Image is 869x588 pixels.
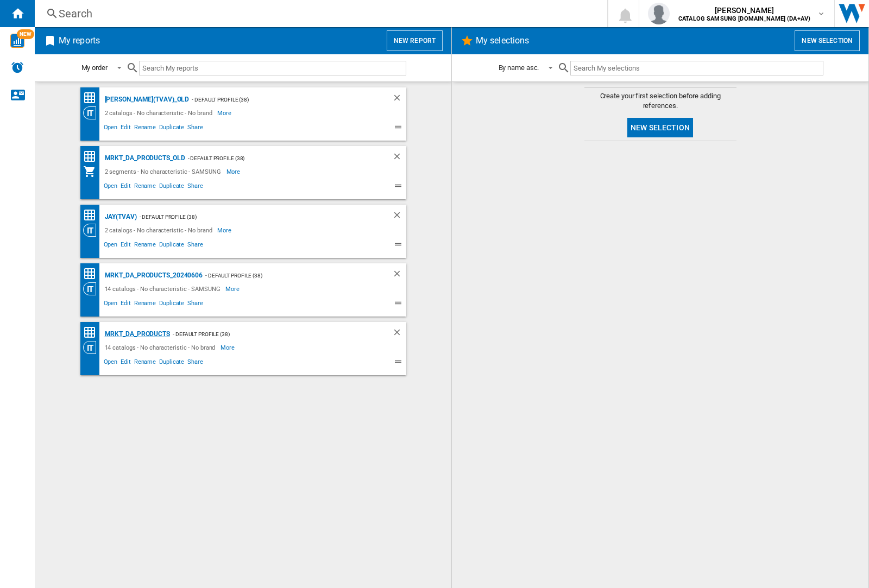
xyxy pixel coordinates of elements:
[102,181,119,194] span: Open
[83,224,102,237] div: Category View
[119,298,133,311] span: Edit
[102,106,218,119] div: 2 catalogs - No characteristic - No brand
[158,298,186,311] span: Duplicate
[102,357,119,370] span: Open
[83,208,102,222] div: Price Matrix
[102,269,203,282] div: MRKT_DA_PRODUCTS_20240606
[59,6,579,21] div: Search
[584,91,736,111] span: Create your first selection before adding references.
[102,341,221,354] div: 14 catalogs - No characteristic - No brand
[158,357,186,370] span: Duplicate
[225,282,241,295] span: More
[83,165,102,178] div: My Assortment
[186,181,205,194] span: Share
[217,106,233,119] span: More
[392,93,406,106] div: Delete
[133,298,158,311] span: Rename
[392,269,406,282] div: Delete
[102,93,190,106] div: [PERSON_NAME](TVAV)_old
[392,151,406,165] div: Delete
[83,150,102,163] div: Price Matrix
[119,239,133,252] span: Edit
[83,267,102,281] div: Price Matrix
[83,341,102,354] div: Category View
[186,298,205,311] span: Share
[158,239,186,252] span: Duplicate
[119,357,133,370] span: Edit
[186,357,205,370] span: Share
[102,122,119,135] span: Open
[678,15,810,22] b: CATALOG SAMSUNG [DOMAIN_NAME] (DA+AV)
[678,5,810,16] span: [PERSON_NAME]
[81,64,108,72] div: My order
[795,30,860,51] button: New selection
[392,210,406,224] div: Delete
[627,118,693,137] button: New selection
[474,30,531,51] h2: My selections
[102,239,119,252] span: Open
[186,239,205,252] span: Share
[83,91,102,105] div: Price Matrix
[102,224,218,237] div: 2 catalogs - No characteristic - No brand
[203,269,370,282] div: - Default profile (38)
[102,282,226,295] div: 14 catalogs - No characteristic - SAMSUNG
[158,181,186,194] span: Duplicate
[186,122,205,135] span: Share
[499,64,539,72] div: By name asc.
[83,326,102,339] div: Price Matrix
[133,181,158,194] span: Rename
[83,282,102,295] div: Category View
[648,3,670,24] img: profile.jpg
[570,61,823,75] input: Search My selections
[102,210,137,224] div: JAY(TVAV)
[119,122,133,135] span: Edit
[387,30,443,51] button: New report
[119,181,133,194] span: Edit
[139,61,406,75] input: Search My reports
[137,210,370,224] div: - Default profile (38)
[217,224,233,237] span: More
[10,34,24,48] img: wise-card.svg
[133,122,158,135] span: Rename
[102,327,170,341] div: MRKT_DA_PRODUCTS
[102,165,226,178] div: 2 segments - No characteristic - SAMSUNG
[133,239,158,252] span: Rename
[221,341,236,354] span: More
[185,151,370,165] div: - Default profile (38)
[11,61,24,74] img: alerts-logo.svg
[102,151,185,165] div: MRKT_DA_PRODUCTS_OLD
[133,357,158,370] span: Rename
[56,30,102,51] h2: My reports
[392,327,406,341] div: Delete
[17,29,34,39] span: NEW
[170,327,370,341] div: - Default profile (38)
[102,298,119,311] span: Open
[189,93,370,106] div: - Default profile (38)
[83,106,102,119] div: Category View
[158,122,186,135] span: Duplicate
[226,165,242,178] span: More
